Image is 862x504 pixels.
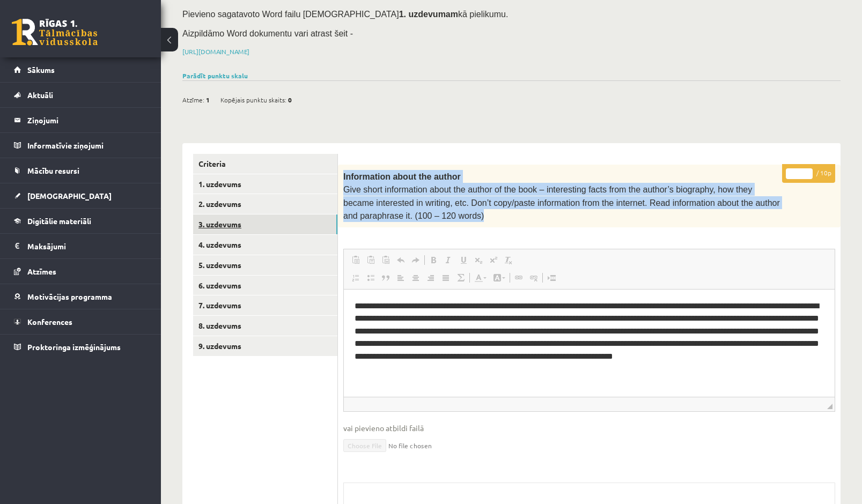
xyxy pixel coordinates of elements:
[193,276,337,295] a: 6. uzdevums
[182,10,508,19] span: Pievieno sagatavoto Word failu [DEMOGRAPHIC_DATA] kā pielikumu.
[511,271,526,285] a: Link (Ctrl+K)
[27,133,148,158] legend: Informatīvie ziņojumi
[14,133,148,158] a: Informatīvie ziņojumi
[206,92,210,108] span: 1
[182,92,204,108] span: Atzīme:
[14,183,148,208] a: [DEMOGRAPHIC_DATA]
[544,271,559,285] a: Insert Page Break for Printing
[348,271,363,285] a: Insert/Remove Numbered List
[471,253,486,267] a: Subscript
[423,271,438,285] a: Align Right
[471,271,490,285] a: Text Color
[193,316,337,336] a: 8. uzdevums
[399,10,458,19] strong: 1. uzdevumam
[27,166,79,175] span: Mācību resursi
[27,108,148,132] legend: Ziņojumi
[193,336,337,356] a: 9. uzdevums
[456,253,471,267] a: Underline (Ctrl+U)
[27,65,55,75] span: Sākums
[220,92,286,108] span: Kopējais punktu skaits:
[27,90,53,100] span: Aktuāli
[193,174,337,194] a: 1. uzdevums
[14,234,148,258] a: Maksājumi
[14,57,148,82] a: Sākums
[408,253,423,267] a: Redo (Ctrl+Y)
[378,253,393,267] a: Paste from Word
[393,271,408,285] a: Align Left
[453,271,468,285] a: Math
[193,214,337,234] a: 3. uzdevums
[14,209,148,233] a: Digitālie materiāli
[193,235,337,255] a: 4. uzdevums
[363,271,378,285] a: Insert/Remove Bulleted List
[14,158,148,183] a: Mācību resursi
[27,292,112,301] span: Motivācijas programma
[193,194,337,214] a: 2. uzdevums
[27,342,121,352] span: Proktoringa izmēģinājums
[14,83,148,107] a: Aktuāli
[526,271,541,285] a: Unlink
[14,284,148,309] a: Motivācijas programma
[378,271,393,285] a: Block Quote
[486,253,501,267] a: Superscript
[27,191,112,201] span: [DEMOGRAPHIC_DATA]
[193,295,337,315] a: 7. uzdevums
[182,47,249,56] a: [URL][DOMAIN_NAME]
[27,234,148,258] legend: Maksājumi
[193,255,337,275] a: 5. uzdevums
[182,71,248,80] a: Parādīt punktu skalu
[27,317,72,327] span: Konferences
[408,271,423,285] a: Center
[27,266,56,276] span: Atzīmes
[27,216,91,226] span: Digitālie materiāli
[426,253,441,267] a: Bold (Ctrl+B)
[393,253,408,267] a: Undo (Ctrl+Z)
[501,253,516,267] a: Remove Format
[14,335,148,359] a: Proktoringa izmēģinājums
[193,154,337,174] a: Criteria
[827,404,832,409] span: Resize
[182,29,353,38] span: Aizpildāmo Word dokumentu vari atrast šeit -
[12,19,98,46] a: Rīgas 1. Tālmācības vidusskola
[14,309,148,334] a: Konferences
[14,108,148,132] a: Ziņojumi
[343,185,780,220] span: Give short information about the author of the book – interesting facts from the author’s biograp...
[438,271,453,285] a: Justify
[441,253,456,267] a: Italic (Ctrl+I)
[288,92,292,108] span: 0
[782,164,835,183] p: / 10p
[348,253,363,267] a: Paste (Ctrl+V)
[343,172,461,181] span: Information about the author
[343,423,835,434] span: vai pievieno atbildi failā
[490,271,509,285] a: Background Color
[14,259,148,284] a: Atzīmes
[363,253,378,267] a: Paste as plain text (Ctrl+Shift+V)
[344,290,835,397] iframe: Editor, wiswyg-editor-user-answer-47434024810280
